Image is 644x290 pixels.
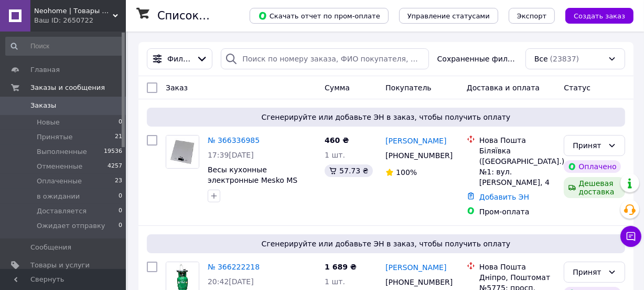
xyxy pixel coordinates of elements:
[467,84,540,92] span: Доставка и оплата
[208,151,254,159] span: 17:39[DATE]
[479,206,556,217] div: Пром-оплата
[119,118,122,127] span: 0
[37,147,87,157] span: Выполненные
[383,148,450,163] div: [PHONE_NUMBER]
[564,177,625,198] div: Дешевая доставка
[221,48,428,69] input: Поиск по номеру заказа, ФИО покупателя, номеру телефона, Email, номеру накладной
[37,177,82,186] span: Оплаченные
[34,16,126,25] div: Ваш ID: 2650722
[325,164,372,177] div: 57.73 ₴
[385,136,446,146] a: [PERSON_NAME]
[30,261,90,270] span: Товары и услуги
[30,65,60,75] span: Главная
[385,84,432,92] span: Покупатель
[325,84,350,92] span: Сумма
[151,112,621,122] span: Сгенерируйте или добавьте ЭН в заказ, чтобы получить оплату
[37,132,73,142] span: Принятые
[37,192,80,201] span: в ожидании
[208,136,260,144] a: № 366336985
[550,55,579,63] span: (23837)
[166,136,199,168] img: Фото товару
[37,118,60,127] span: Новые
[115,177,122,186] span: 23
[166,135,199,169] a: Фото товару
[555,11,634,19] a: Создать заказ
[407,12,490,20] span: Управление статусами
[396,168,417,177] span: 100%
[573,266,604,278] div: Принят
[30,101,56,110] span: Заказы
[108,162,122,171] span: 4257
[250,8,389,24] button: Скачать отчет по пром-оплате
[564,84,591,92] span: Статус
[119,192,122,201] span: 0
[166,84,188,92] span: Заказ
[151,239,621,249] span: Сгенерируйте или добавьте ЭН в заказ, чтобы получить оплату
[509,8,555,24] button: Экспорт
[167,54,192,64] span: Фильтры
[534,54,548,64] span: Все
[258,11,380,20] span: Скачать отчет по пром-оплате
[565,8,634,24] button: Создать заказ
[517,12,546,20] span: Экспорт
[208,165,297,195] a: Весы кухонные электронные Mesko MS 3145 Silver (N004034)
[574,12,625,20] span: Создать заказ
[119,221,122,231] span: 0
[37,221,105,231] span: Ожидает отправку
[325,151,345,159] span: 1 шт.
[37,206,87,216] span: Доставляется
[479,146,556,188] div: Біляївка ([GEOGRAPHIC_DATA].), №1: вул. [PERSON_NAME], 4
[325,263,357,271] span: 1 689 ₴
[573,140,604,151] div: Принят
[115,132,122,142] span: 21
[437,54,517,64] span: Сохраненные фильтры:
[30,83,105,92] span: Заказы и сообщения
[325,277,345,286] span: 1 шт.
[208,277,254,286] span: 20:42[DATE]
[385,262,446,273] a: [PERSON_NAME]
[479,135,556,146] div: Нова Пошта
[620,226,641,247] button: Чат с покупателем
[104,147,122,157] span: 19536
[383,275,450,289] div: [PHONE_NUMBER]
[479,262,556,272] div: Нова Пошта
[325,136,349,144] span: 460 ₴
[5,37,123,56] input: Поиск
[479,193,529,201] a: Добавить ЭН
[30,243,71,252] span: Сообщения
[37,162,82,171] span: Отмененные
[399,8,498,24] button: Управление статусами
[34,6,113,16] span: Neohome | Товары для дома и дачи
[564,160,620,173] div: Оплачено
[119,206,122,216] span: 0
[208,263,260,271] a: № 366222218
[157,9,248,22] h1: Список заказов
